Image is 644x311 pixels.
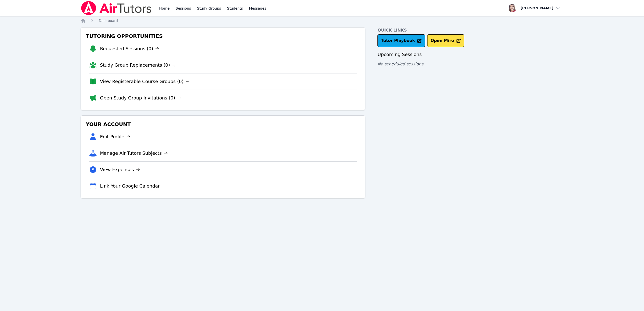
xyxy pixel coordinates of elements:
a: Dashboard [99,18,118,23]
img: Air Tutors [81,1,152,15]
h3: Tutoring Opportunities [85,32,361,41]
a: Requested Sessions (0) [100,45,159,52]
h3: Upcoming Sessions [377,51,563,58]
span: No scheduled sessions [377,62,423,66]
span: Dashboard [99,19,118,23]
a: Edit Profile [100,133,131,140]
a: Study Group Replacements (0) [100,62,176,69]
a: Tutor Playbook [377,34,425,47]
a: View Registerable Course Groups (0) [100,78,190,85]
a: Open Study Group Invitations (0) [100,94,181,101]
a: Link Your Google Calendar [100,183,166,190]
button: Open Miro [427,34,464,47]
h4: Quick Links [377,27,563,33]
span: Messages [249,6,266,11]
nav: Breadcrumb [81,18,564,23]
a: Manage Air Tutors Subjects [100,150,168,157]
h3: Your Account [85,120,361,129]
a: View Expenses [100,166,140,173]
